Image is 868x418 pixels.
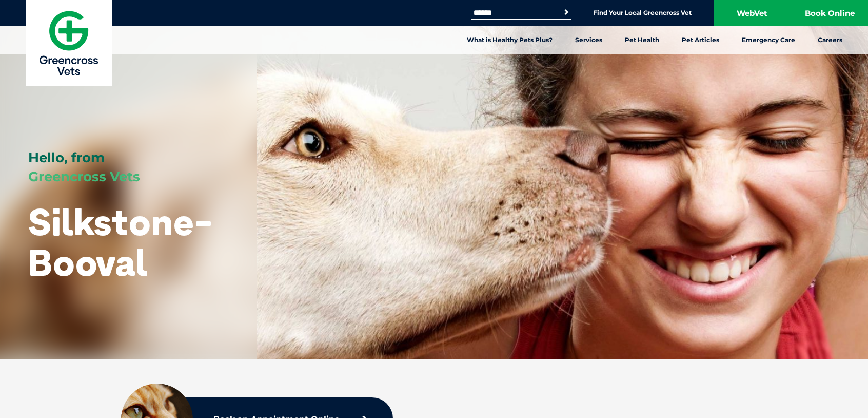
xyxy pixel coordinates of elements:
a: Pet Articles [670,26,731,54]
span: Greencross Vets [28,168,140,185]
span: Hello, from [28,149,105,166]
a: Careers [806,26,854,54]
a: Find Your Local Greencross Vet [593,9,692,17]
a: Pet Health [614,26,670,54]
button: Search [561,7,571,17]
h1: Silkstone-Booval [28,201,228,282]
a: What is Healthy Pets Plus? [456,26,564,54]
a: Emergency Care [731,26,806,54]
a: Services [564,26,614,54]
